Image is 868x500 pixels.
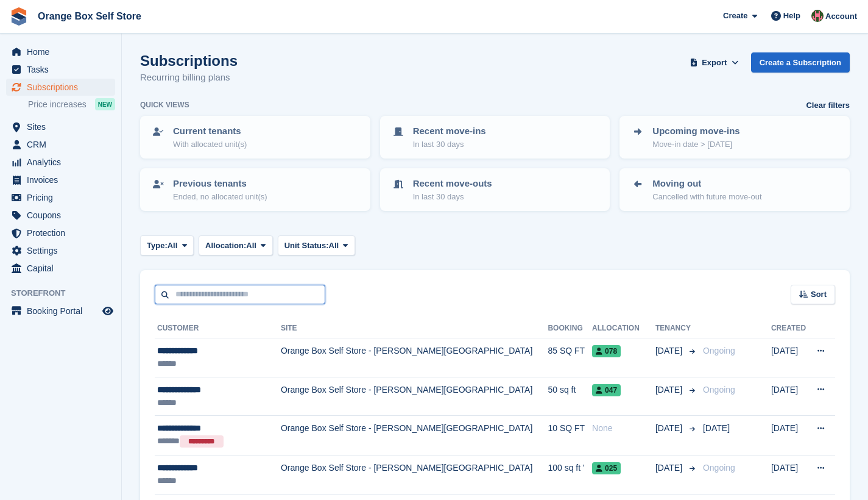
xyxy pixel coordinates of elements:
a: Moving out Cancelled with future move-out [621,170,849,210]
a: menu [6,171,115,188]
span: Protection [27,224,100,241]
span: [DATE] [655,462,685,474]
th: Customer [155,319,281,338]
span: Type: [147,240,168,252]
a: Create a Subscription [751,52,850,73]
p: Upcoming move-ins [652,124,739,138]
td: [DATE] [771,455,808,494]
a: menu [6,302,115,320]
p: Recent move-ins [413,124,486,138]
a: Current tenants With allocated unit(s) [141,117,369,157]
a: menu [6,136,115,153]
a: menu [6,79,115,96]
a: Upcoming move-ins Move-in date > [DATE] [621,117,849,157]
span: Analytics [27,154,100,171]
span: Sites [27,118,100,135]
td: [DATE] [771,377,808,416]
span: Capital [27,260,100,277]
span: Allocation: [205,240,246,252]
td: Orange Box Self Store - [PERSON_NAME][GEOGRAPHIC_DATA] [281,416,548,455]
td: Orange Box Self Store - [PERSON_NAME][GEOGRAPHIC_DATA] [281,338,548,377]
a: menu [6,43,115,60]
span: Tasks [27,61,100,78]
p: Current tenants [173,124,247,138]
span: [DATE] [655,422,685,435]
span: Subscriptions [27,79,100,96]
span: Ongoing [703,463,735,473]
span: 078 [592,345,621,357]
span: CRM [27,136,100,153]
p: Ended, no allocated unit(s) [173,191,267,203]
td: Orange Box Self Store - [PERSON_NAME][GEOGRAPHIC_DATA] [281,377,548,416]
span: [DATE] [703,423,730,433]
p: Cancelled with future move-out [652,191,761,203]
span: Create [723,10,747,22]
h1: Subscriptions [140,52,238,69]
span: Ongoing [703,346,735,355]
span: All [329,240,339,252]
span: 025 [592,462,621,474]
th: Allocation [592,319,655,338]
span: 047 [592,384,621,396]
td: 50 sq ft [548,377,592,416]
p: With allocated unit(s) [173,138,247,151]
span: Booking Portal [27,302,100,320]
span: [DATE] [655,384,685,396]
td: [DATE] [771,416,808,455]
a: Price increases NEW [28,98,115,111]
p: Move-in date > [DATE] [652,138,739,151]
span: Settings [27,242,100,259]
th: Created [771,319,808,338]
a: menu [6,242,115,259]
span: Ongoing [703,385,735,395]
span: Help [783,10,800,22]
th: Booking [548,319,592,338]
span: Unit Status: [284,240,329,252]
span: Export [702,57,727,69]
a: Preview store [101,304,115,318]
span: Sort [811,288,827,301]
a: Recent move-outs In last 30 days [381,170,609,210]
td: 85 SQ FT [548,338,592,377]
a: menu [6,260,115,277]
div: NEW [95,98,115,110]
button: Export [688,52,741,73]
h6: Quick views [140,99,189,110]
span: Home [27,43,100,60]
a: Previous tenants Ended, no allocated unit(s) [141,170,369,210]
td: 100 sq ft ' [548,455,592,494]
a: menu [6,154,115,171]
span: Account [825,10,857,23]
a: Clear filters [806,99,850,112]
td: Orange Box Self Store - [PERSON_NAME][GEOGRAPHIC_DATA] [281,455,548,494]
span: Price increases [28,99,86,110]
button: Unit Status: All [278,235,355,255]
img: David Clark [811,10,824,22]
a: menu [6,118,115,135]
a: menu [6,189,115,206]
button: Allocation: All [199,235,273,255]
span: Coupons [27,207,100,224]
a: Recent move-ins In last 30 days [381,117,609,157]
p: Recurring billing plans [140,71,238,85]
a: Orange Box Self Store [33,6,146,26]
p: Previous tenants [173,177,267,191]
span: All [246,240,256,252]
p: Moving out [652,177,761,191]
td: [DATE] [771,338,808,377]
th: Tenancy [655,319,698,338]
p: In last 30 days [413,191,492,203]
a: menu [6,224,115,241]
span: All [168,240,178,252]
p: In last 30 days [413,138,486,151]
span: Invoices [27,171,100,188]
a: menu [6,207,115,224]
div: None [592,422,655,435]
span: Storefront [11,287,121,299]
td: 10 SQ FT [548,416,592,455]
th: Site [281,319,548,338]
span: [DATE] [655,345,685,357]
p: Recent move-outs [413,177,492,191]
span: Pricing [27,189,100,206]
a: menu [6,61,115,78]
